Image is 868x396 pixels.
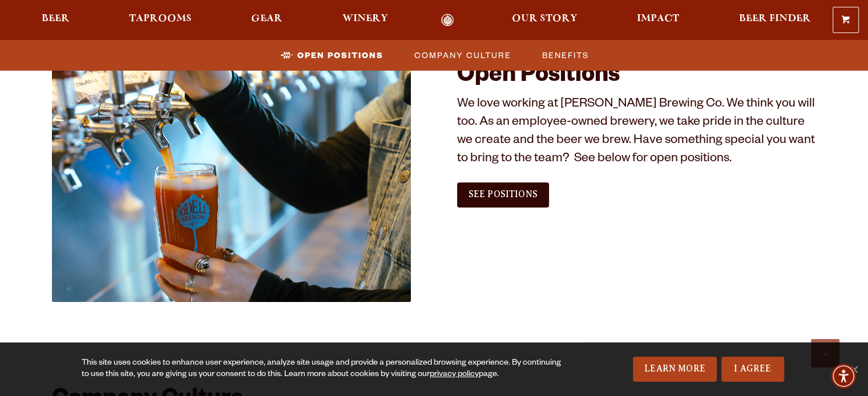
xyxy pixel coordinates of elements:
[414,47,511,63] span: Company Culture
[129,14,192,23] span: Taprooms
[535,47,595,63] a: Benefits
[542,47,589,63] span: Benefits
[738,14,810,23] span: Beer Finder
[82,358,568,381] div: This site uses cookies to enhance user experience, analyze site usage and provide a personalized ...
[274,47,389,63] a: Open Positions
[335,14,395,27] a: Winery
[122,14,199,27] a: Taprooms
[512,14,578,23] span: Our Story
[731,14,818,27] a: Beer Finder
[297,47,383,63] span: Open Positions
[430,370,479,379] a: privacy policy
[811,339,839,368] a: Scroll to top
[457,182,549,207] a: See Positions
[251,14,282,23] span: Gear
[52,63,411,302] img: Jobs_1
[42,14,70,23] span: Beer
[504,14,585,27] a: Our Story
[34,14,77,27] a: Beer
[637,14,679,23] span: Impact
[426,14,469,27] a: Odell Home
[244,14,290,27] a: Gear
[342,14,388,23] span: Winery
[457,63,817,91] h2: Open Positions
[721,357,784,382] a: I Agree
[407,47,517,63] a: Company Culture
[457,96,817,169] p: We love working at [PERSON_NAME] Brewing Co. We think you will too. As an employee-owned brewery,...
[629,14,687,27] a: Impact
[831,364,856,389] div: Accessibility Menu
[469,189,538,199] span: See Positions
[633,357,717,382] a: Learn More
